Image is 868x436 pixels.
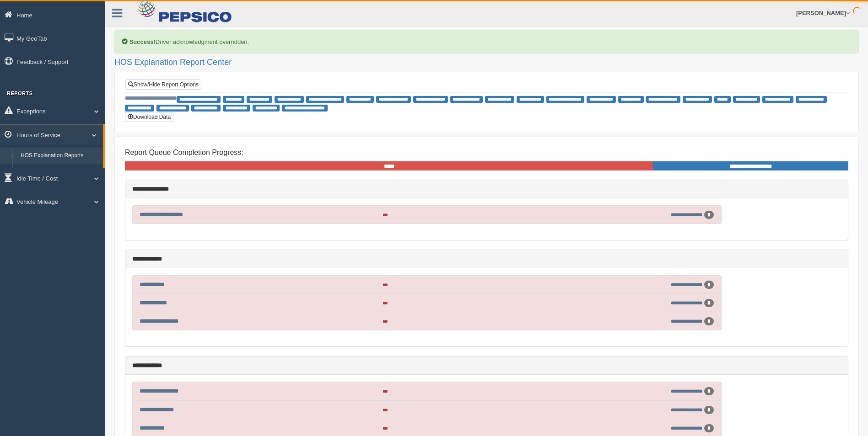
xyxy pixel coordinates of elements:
[16,164,103,180] a: HOS Violation Audit Reports
[129,38,156,45] b: Success!
[125,112,173,122] button: Download Data
[125,149,848,157] h4: Report Queue Completion Progress:
[16,148,103,164] a: HOS Explanation Reports
[114,58,859,67] h2: HOS Explanation Report Center
[114,30,859,53] div: Driver acknowledgment overridden.
[125,80,201,90] a: Show/Hide Report Options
